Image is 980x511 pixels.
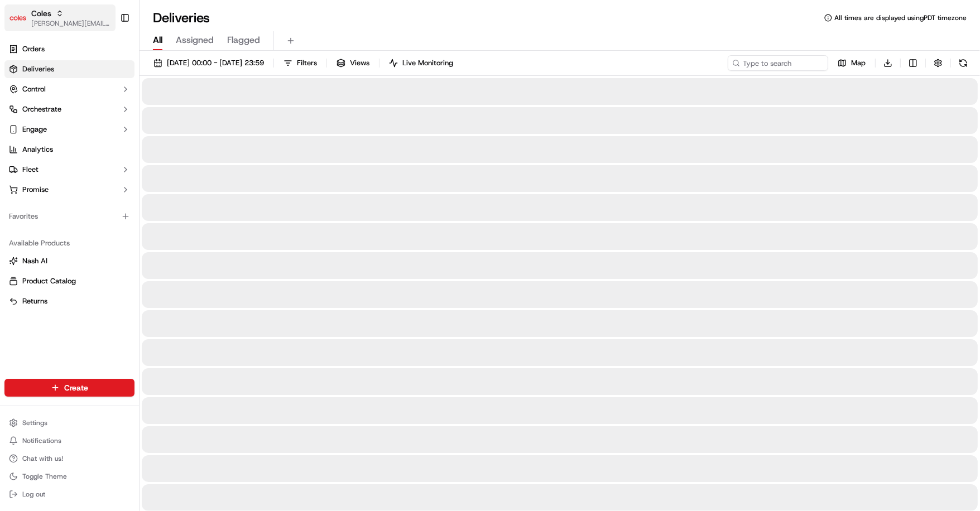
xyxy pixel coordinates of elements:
[105,249,179,260] span: API Documentation
[11,106,31,126] img: 1736555255976-a54dd68f-1ca7-489b-9aae-adbdc363a1c4
[384,55,458,71] button: Live Monitoring
[11,11,33,33] img: Nash
[350,58,369,68] span: Views
[111,276,135,285] span: Pylon
[955,55,971,71] button: Refresh
[4,80,134,98] button: Control
[4,469,134,484] button: Toggle Theme
[4,120,134,138] button: Engage
[22,64,54,74] span: Deliveries
[833,55,871,71] button: Map
[99,203,122,211] span: [DATE]
[278,55,322,71] button: Filters
[99,172,122,181] span: [DATE]
[22,472,67,481] span: Toggle Theme
[22,104,61,114] span: Orchestrate
[227,33,260,47] span: Flagged
[167,58,264,68] span: [DATE] 00:00 - [DATE] 23:59
[4,161,134,179] button: Fleet
[23,106,44,126] img: 9348399581014_9c7cce1b1fe23128a2eb_72.jpg
[4,486,134,502] button: Log out
[22,490,45,499] span: Log out
[11,192,29,210] img: Ben Goodger
[176,33,214,47] span: Assigned
[31,8,51,19] button: Coles
[50,106,183,117] div: Start new chat
[22,454,63,463] span: Chat with us!
[90,244,184,264] a: 💻API Documentation
[297,58,317,68] span: Filters
[4,181,134,199] button: Promise
[153,9,210,27] h1: Deliveries
[9,296,130,306] a: Returns
[4,272,134,290] button: Product Catalog
[93,172,97,181] span: •
[22,144,53,155] span: Analytics
[22,84,46,94] span: Control
[4,100,134,118] button: Orchestrate
[11,162,29,180] img: Asif Zaman Khan
[50,117,153,126] div: We're available if you need us!
[22,249,85,260] span: Knowledge Base
[22,185,49,195] span: Promise
[190,109,203,123] button: Start new chat
[35,172,90,181] span: [PERSON_NAME]
[4,433,134,449] button: Notifications
[4,252,134,270] button: Nash AI
[9,256,130,266] a: Nash AI
[851,58,866,68] span: Map
[22,44,45,54] span: Orders
[4,234,134,252] div: Available Products
[9,276,130,286] a: Product Catalog
[173,142,203,156] button: See all
[9,9,27,27] img: Coles
[11,144,75,153] div: Past conversations
[22,276,76,286] span: Product Catalog
[11,44,203,62] p: Welcome 👋
[728,55,828,71] input: Type to search
[22,173,31,182] img: 1736555255976-a54dd68f-1ca7-489b-9aae-adbdc363a1c4
[4,141,134,158] a: Analytics
[4,208,134,225] div: Favorites
[148,55,269,71] button: [DATE] 00:00 - [DATE] 23:59
[22,296,47,306] span: Returns
[64,382,88,393] span: Create
[79,276,135,285] a: Powered byPylon
[22,256,47,266] span: Nash AI
[7,244,90,264] a: 📗Knowledge Base
[834,13,967,22] span: All times are displayed using PDT timezone
[35,203,90,211] span: [PERSON_NAME]
[4,451,134,466] button: Chat with us!
[402,58,453,68] span: Live Monitoring
[22,165,39,175] span: Fleet
[4,40,134,58] a: Orders
[22,418,47,427] span: Settings
[4,379,134,397] button: Create
[93,203,97,211] span: •
[22,124,47,134] span: Engage
[29,71,201,83] input: Got a question? Start typing here...
[4,4,116,31] button: ColesColes[PERSON_NAME][EMAIL_ADDRESS][DOMAIN_NAME]
[153,33,162,47] span: All
[31,19,111,28] button: [PERSON_NAME][EMAIL_ADDRESS][DOMAIN_NAME]
[94,250,103,259] div: 💻
[4,60,134,78] a: Deliveries
[4,292,134,310] button: Returns
[4,415,134,431] button: Settings
[22,436,61,445] span: Notifications
[332,55,374,71] button: Views
[22,203,31,212] img: 1736555255976-a54dd68f-1ca7-489b-9aae-adbdc363a1c4
[11,250,20,259] div: 📗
